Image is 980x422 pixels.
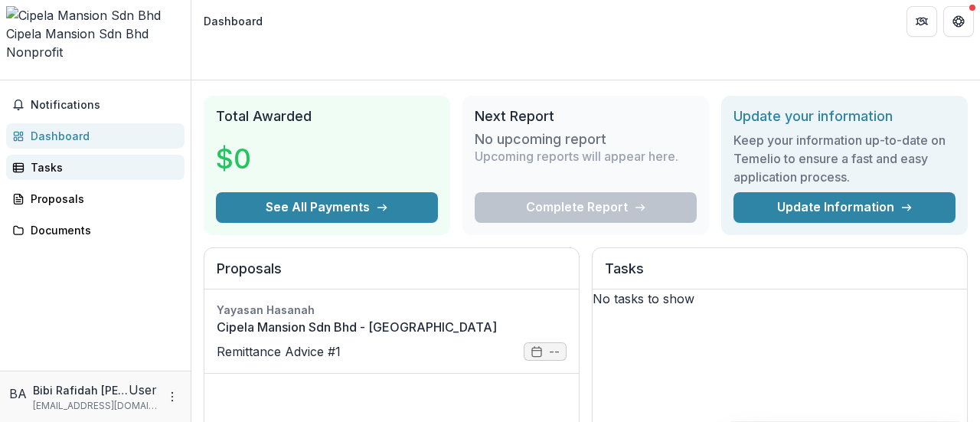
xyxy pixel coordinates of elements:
a: Dashboard [6,123,185,149]
h2: Next Report [475,108,697,125]
nav: breadcrumb [198,10,269,32]
div: Dashboard [31,128,172,144]
div: Cipela Mansion Sdn Bhd [6,25,185,43]
h3: Keep your information up-to-date on Temelio to ensure a fast and easy application process. [733,131,955,186]
h3: No upcoming report [475,131,606,148]
span: Notifications [31,99,178,112]
h3: $0 [216,138,251,179]
a: Tasks [6,155,185,180]
p: [EMAIL_ADDRESS][DOMAIN_NAME] [33,399,157,413]
div: Proposals [31,191,172,207]
p: User [129,381,157,399]
p: Bibi Rafidah [PERSON_NAME] [33,382,129,398]
h2: Tasks [605,260,955,290]
button: Partners [906,6,937,37]
a: Documents [6,218,185,243]
button: Notifications [6,93,185,117]
a: Proposals [6,186,185,211]
p: No tasks to show [593,290,967,308]
span: Nonprofit [6,44,63,60]
button: See All Payments [216,192,438,223]
div: Dashboard [204,13,263,29]
a: Update Information [733,192,955,223]
p: Upcoming reports will appear here. [475,147,678,165]
div: Bibi Rafidah Mohd Amin [9,384,27,403]
img: Cipela Mansion Sdn Bhd [6,6,185,25]
div: Documents [31,222,172,238]
button: More [163,388,181,406]
h2: Total Awarded [216,108,438,125]
button: Get Help [943,6,974,37]
a: Cipela Mansion Sdn Bhd - [GEOGRAPHIC_DATA] [217,318,567,336]
div: Tasks [31,159,172,175]
h2: Proposals [217,260,567,290]
h2: Update your information [733,108,955,125]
